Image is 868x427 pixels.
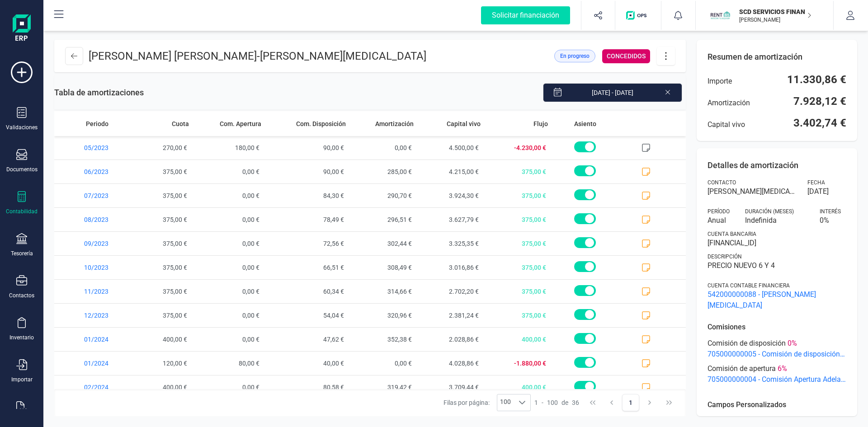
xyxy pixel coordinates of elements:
[470,1,581,30] button: Solicitar financiación
[708,119,745,130] span: Capital vivo
[193,160,265,183] span: 0,00 €
[125,184,192,207] span: 375,00 €
[349,136,417,160] span: 0,00 €
[11,376,33,383] div: Importar
[265,375,349,399] span: 80,58 €
[54,136,125,160] span: 05/2023
[484,184,551,207] span: 375,00 €
[820,215,846,226] span: 0 %
[260,50,426,62] span: [PERSON_NAME][MEDICAL_DATA]
[707,1,822,30] button: SCSCD SERVICIOS FINANCIEROS SL[PERSON_NAME]
[9,292,34,299] div: Contactos
[125,160,192,183] span: 375,00 €
[807,186,829,197] span: [DATE]
[708,416,763,427] span: IMPORTE COBRO
[265,304,349,327] span: 54,04 €
[54,328,125,351] span: 01/2024
[626,11,650,20] img: Logo de OPS
[603,394,620,411] button: Previous Page
[708,208,730,215] span: Período
[349,328,417,351] span: 352,38 €
[739,16,811,23] p: [PERSON_NAME]
[417,280,484,303] span: 2.702,20 €
[54,184,125,207] span: 07/2023
[739,7,811,16] p: SCD SERVICIOS FINANCIEROS SL
[484,328,551,351] span: 400,00 €
[54,375,125,399] span: 02/2024
[708,238,846,249] span: [FINANCIAL_ID]
[708,98,750,108] span: Amortización
[745,208,794,215] span: Duración (MESES)
[708,51,846,63] p: Resumen de amortización
[497,394,514,411] span: 100
[708,186,797,197] span: [PERSON_NAME][MEDICAL_DATA]
[265,136,349,160] span: 90,00 €
[54,304,125,327] span: 12/2023
[710,5,730,25] img: SC
[484,232,551,255] span: 375,00 €
[125,136,192,160] span: 270,00 €
[54,160,125,183] span: 06/2023
[349,160,417,183] span: 285,00 €
[125,352,192,375] span: 120,00 €
[708,338,786,349] span: Comisión de disposición
[193,375,265,399] span: 0,00 €
[54,352,125,375] span: 01/2024
[417,328,484,351] span: 2.028,86 €
[769,416,781,427] span: 400
[560,52,590,60] span: En progreso
[788,338,797,349] span: 0 %
[193,280,265,303] span: 0,00 €
[484,352,551,375] span: -1.880,00 €
[708,76,732,87] span: Importe
[193,328,265,351] span: 0,00 €
[89,49,426,63] p: [PERSON_NAME] [PERSON_NAME] -
[417,232,484,255] span: 3.325,35 €
[708,416,846,427] div: -
[54,256,125,279] span: 10/2023
[349,304,417,327] span: 320,96 €
[6,166,38,173] div: Documentos
[265,256,349,279] span: 66,51 €
[708,363,776,374] span: Comisión de apertura
[54,208,125,231] span: 08/2023
[533,119,548,128] span: Flujo
[349,232,417,255] span: 302,44 €
[417,256,484,279] span: 3.016,86 €
[349,256,417,279] span: 308,49 €
[584,394,601,411] button: First Page
[265,328,349,351] span: 47,62 €
[820,208,841,215] span: Interés
[125,304,192,327] span: 375,00 €
[125,375,192,399] span: 400,00 €
[265,160,349,183] span: 90,00 €
[296,119,346,128] span: Com. Disposición
[708,282,790,289] span: Cuenta contable financiera
[125,256,192,279] span: 375,00 €
[621,1,656,30] button: Logo de OPS
[349,184,417,207] span: 290,70 €
[708,215,734,226] span: Anual
[484,280,551,303] span: 375,00 €
[708,349,846,360] span: 705000000005 - Comisión de disposición Adelanto
[484,160,551,183] span: 375,00 €
[642,394,659,411] button: Next Page
[54,232,125,255] span: 09/2023
[443,394,531,411] div: Filas por página:
[417,352,484,375] span: 4.028,86 €
[6,124,38,131] div: Validaciones
[349,208,417,231] span: 296,51 €
[193,208,265,231] span: 0,00 €
[708,322,846,333] p: Comisiones
[86,119,108,128] span: Periodo
[220,119,261,128] span: Com. Apertura
[417,375,484,399] span: 3.709,44 €
[745,215,809,226] span: Indefinida
[11,250,33,257] div: Tesorería
[660,394,678,411] button: Last Page
[708,230,756,238] span: Cuenta bancaria
[602,49,650,63] div: CONCEDIDOS
[807,179,825,186] span: Fecha
[417,184,484,207] span: 3.924,30 €
[172,119,189,128] span: Cuota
